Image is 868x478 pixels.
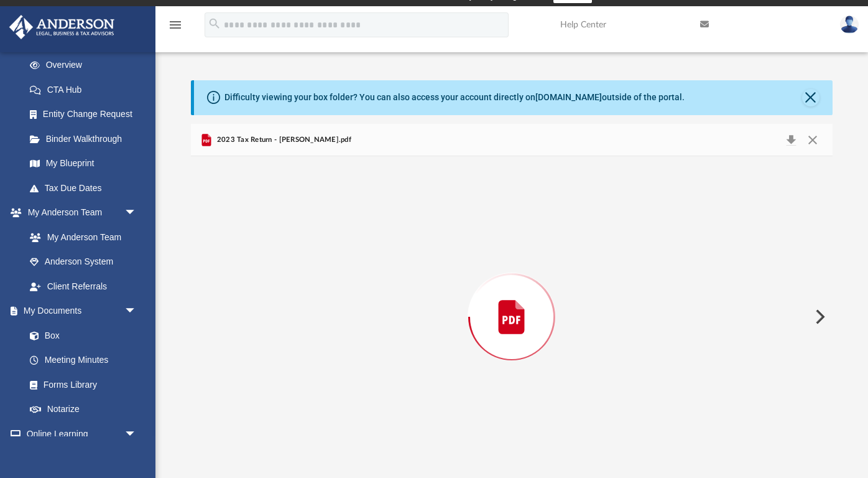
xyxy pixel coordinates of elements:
[17,274,149,299] a: Client Referrals
[17,250,149,274] a: Anderson System
[17,53,155,78] a: Overview
[168,24,183,32] a: menu
[124,421,149,447] span: arrow_drop_down
[9,421,149,446] a: Online Learningarrow_drop_down
[17,126,155,151] a: Binder Walkthrough
[9,299,149,324] a: My Documentsarrow_drop_down
[780,131,802,149] button: Download
[17,348,149,373] a: Meeting Minutes
[535,92,602,102] a: [DOMAIN_NAME]
[17,151,149,176] a: My Blueprint
[17,372,143,397] a: Forms Library
[17,225,143,250] a: My Anderson Team
[208,17,221,30] i: search
[124,200,149,226] span: arrow_drop_down
[17,397,149,422] a: Notarize
[802,89,820,106] button: Close
[6,15,118,39] img: Anderson Advisors Platinum Portal
[224,91,685,104] div: Difficulty viewing your box folder? You can also access your account directly on outside of the p...
[805,299,833,334] button: Next File
[17,77,155,102] a: CTA Hub
[17,176,155,200] a: Tax Due Dates
[9,200,149,225] a: My Anderson Teamarrow_drop_down
[840,16,859,34] img: User Pic
[17,102,155,127] a: Entity Change Request
[124,299,149,324] span: arrow_drop_down
[214,134,351,146] span: 2023 Tax Return - [PERSON_NAME].pdf
[801,131,824,149] button: Close
[168,17,183,32] i: menu
[17,323,143,348] a: Box
[191,124,832,478] div: Preview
